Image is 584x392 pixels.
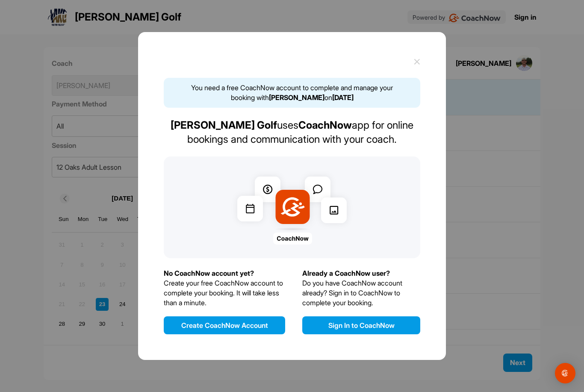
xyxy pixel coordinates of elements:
[332,93,354,102] strong: [DATE]
[164,268,285,278] p: No CoachNow account yet?
[298,119,352,131] strong: CoachNow
[164,78,420,108] div: You need a free CoachNow account to complete and manage your booking with on
[171,119,277,131] strong: [PERSON_NAME] Golf
[302,278,420,308] p: Do you have CoachNow account already? Sign in to CoachNow to complete your booking.
[164,118,420,146] div: uses app for online bookings and communication with your coach.
[302,316,420,334] button: Sign In to CoachNow
[164,316,285,334] button: Create CoachNow Account
[555,363,575,383] div: Open Intercom Messenger
[302,268,420,278] p: Already a CoachNow user?
[231,170,353,245] img: coach now ads
[164,278,285,308] p: Create your free CoachNow account to complete your booking. It will take less than a minute.
[269,93,324,102] strong: [PERSON_NAME]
